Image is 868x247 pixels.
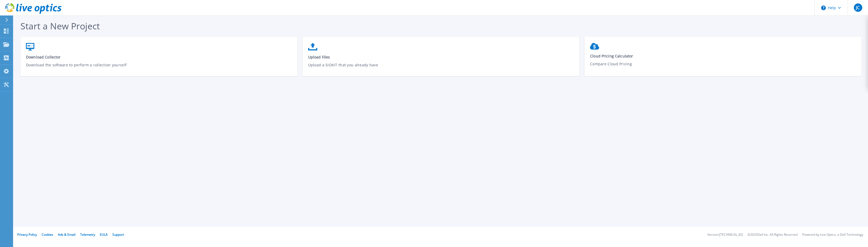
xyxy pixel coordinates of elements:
[112,232,124,237] a: Support
[17,232,37,237] a: Privacy Policy
[802,233,863,237] li: Powered by Live Optics, a Dell Technology
[747,233,798,237] li: © 2025 Dell Inc. All Rights Reserved
[42,232,53,237] a: Cookies
[20,20,100,32] span: Start a New Project
[80,232,95,237] a: Telemetry
[303,40,580,78] a: Upload FilesUpload a SIOKIT that you already have
[100,232,108,237] a: EULA
[20,40,297,78] a: Download CollectorDownload the software to perform a collection yourself
[58,232,75,237] a: Ads & Email
[26,55,292,60] span: Download Collector
[590,61,856,73] p: Compare Cloud Pricing
[707,233,743,237] li: Version: [TECHNICAL_ID]
[308,62,574,74] p: Upload a SIOKIT that you already have
[585,40,861,77] a: Cloud Pricing CalculatorCompare Cloud Pricing
[856,6,860,10] span: JC
[308,55,574,60] span: Upload Files
[590,53,856,58] span: Cloud Pricing Calculator
[26,62,292,74] p: Download the software to perform a collection yourself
